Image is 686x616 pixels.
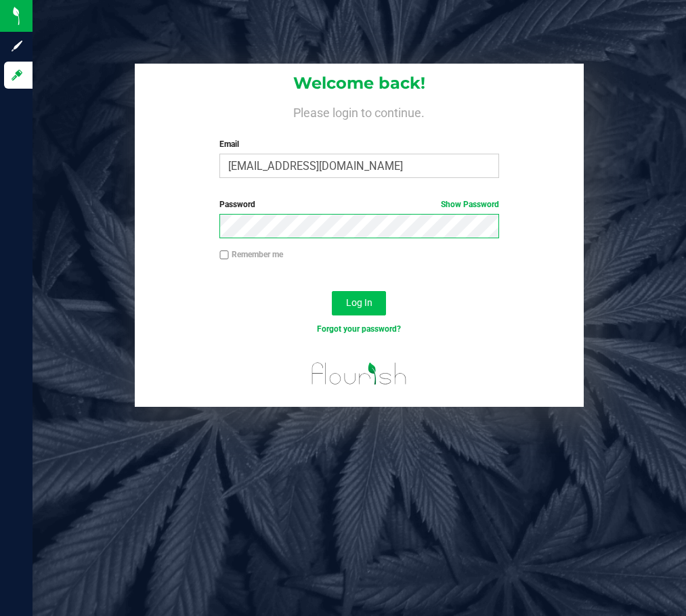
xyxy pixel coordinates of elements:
[135,74,584,92] h1: Welcome back!
[317,324,401,334] a: Forgot your password?
[219,138,498,150] label: Email
[219,248,283,261] label: Remember me
[346,297,372,308] span: Log In
[303,349,416,398] img: flourish_logo.svg
[219,200,255,209] span: Password
[10,68,24,82] inline-svg: Log in
[219,250,229,260] input: Remember me
[441,200,499,209] a: Show Password
[135,103,584,119] h4: Please login to continue.
[332,291,386,315] button: Log In
[10,39,24,53] inline-svg: Sign up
